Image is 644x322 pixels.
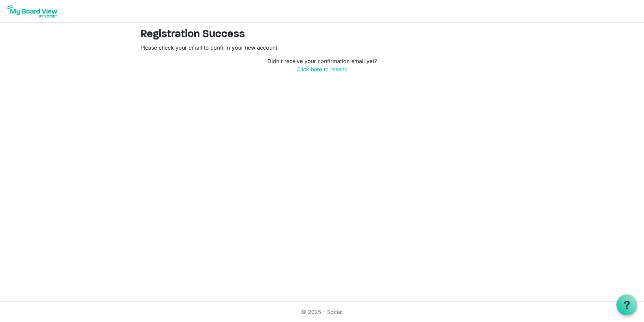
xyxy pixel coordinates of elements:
a: Click here to resend [296,66,348,73]
h2: Registration Success [140,28,504,41]
p: Please check your email to confirm your new account. [140,44,504,52]
a: © 2025 - Societ [301,308,343,315]
img: My Board View Logo [5,3,59,20]
p: Didn't receive your confirmation email yet? [140,57,504,73]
